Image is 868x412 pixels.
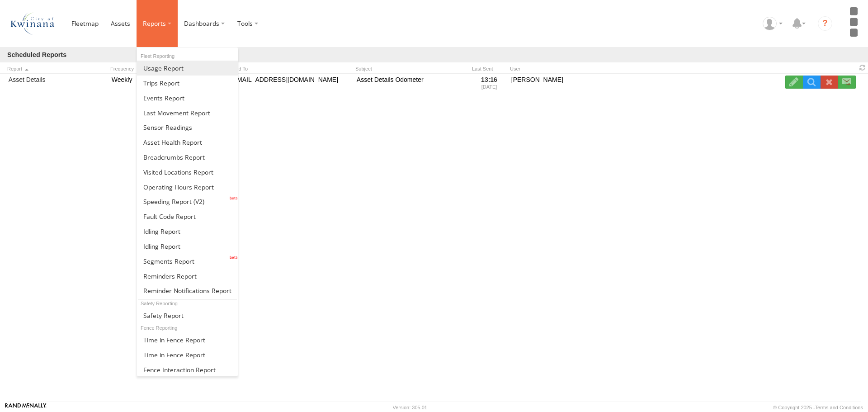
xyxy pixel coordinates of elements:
a: Fault Code Report [137,209,238,224]
a: Terms and Conditions [815,405,863,410]
a: Full Events Report [137,90,238,105]
label: Edit Scheduled Report [785,76,803,88]
a: Asset Operating Hours Report [137,180,238,194]
a: Reminders Report [137,269,238,284]
a: Time in Fences Report [137,347,238,362]
a: Idling Report [137,239,238,254]
a: Sensor Readings [137,120,238,135]
a: Segments Report [137,254,238,269]
a: Trips Report [137,76,238,90]
span: User [510,66,687,72]
span: Last Sent [472,66,506,72]
img: cok-logo.png [9,2,56,44]
a: Fence Interaction Report [137,362,238,377]
div: Weekly [110,75,151,91]
a: Visit our Website [5,403,47,412]
a: Last Movement Report [137,105,238,120]
label: Send Now [838,76,856,88]
label: Delete Scheduled Report [821,76,838,88]
span: Frequency [110,66,151,72]
a: Service Reminder Notifications Report [137,283,238,298]
a: Usage Report [137,61,238,76]
a: Fleet Speed Report (V2) [137,194,238,209]
a: Time in Fences Report [137,333,238,348]
div: Asset Details Odometer [355,75,468,91]
a: Visited Locations Report [137,165,238,180]
span: Report [7,66,107,72]
div: [PERSON_NAME] [510,75,780,91]
span: Subject [355,66,468,72]
a: Idling Report [137,224,238,239]
i: ? [818,16,832,31]
h1: Scheduled Reports [7,51,66,59]
span: Send To [230,66,352,72]
a: Breadcrumbs Report [137,150,238,165]
div: Version: 305.01 [393,405,427,410]
div: 13:16 [DATE] [472,75,506,91]
a: Asset Health Report [137,135,238,150]
a: Asset Details [7,75,107,91]
a: View Scheduled Report [803,76,821,88]
a: Safety Report [137,308,238,323]
div: [EMAIL_ADDRESS][DOMAIN_NAME] [230,75,352,91]
div: Depot Admin [759,17,786,30]
div: © Copyright 2025 - [773,405,863,410]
